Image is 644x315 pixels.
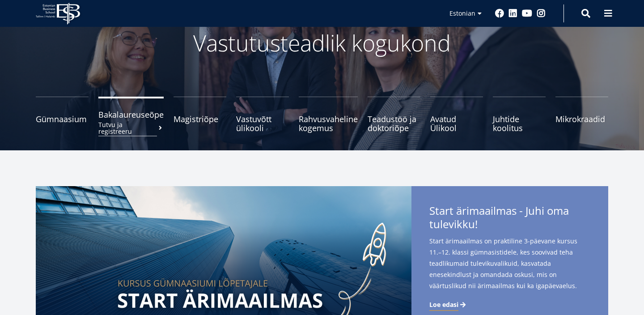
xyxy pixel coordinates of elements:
span: Start ärimaailmas on praktiline 3-päevane kursus 11.–12. klassi gümnasistidele, kes soovivad teha... [429,235,590,291]
span: Juhtide koolitus [493,115,546,132]
a: Teadustöö ja doktoriõpe [368,97,420,132]
a: Facebook [495,9,504,18]
a: BakalaureuseõpeTutvu ja registreeru [98,97,164,132]
a: Mikrokraadid [555,97,608,132]
span: Gümnaasium [36,115,89,123]
span: Rahvusvaheline kogemus [299,115,358,132]
span: Vastuvõtt ülikooli [236,115,289,132]
span: Loe edasi [429,300,458,309]
a: Avatud Ülikool [430,97,483,132]
a: Linkedin [508,9,517,18]
a: Juhtide koolitus [493,97,546,132]
span: Magistriõpe [174,115,226,123]
span: Avatud Ülikool [430,115,483,132]
a: Magistriõpe [174,97,226,132]
a: Rahvusvaheline kogemus [299,97,358,132]
span: Start ärimaailmas - Juhi oma [429,204,590,234]
a: Vastuvõtt ülikooli [236,97,289,132]
small: Tutvu ja registreeru [98,121,164,135]
a: Gümnaasium [36,97,89,132]
span: Teadustöö ja doktoriõpe [368,115,420,132]
p: Vastutusteadlik kogukond [85,30,559,56]
a: Loe edasi [429,300,467,309]
a: Instagram [537,9,546,18]
span: Bakalaureuseõpe [98,110,164,119]
span: Mikrokraadid [555,115,608,123]
span: tulevikku! [429,217,478,231]
a: Youtube [522,9,532,18]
